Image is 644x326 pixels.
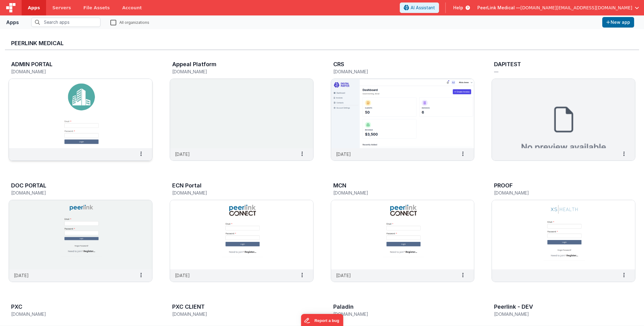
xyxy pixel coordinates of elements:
[31,18,100,27] input: Search apps
[172,182,202,189] h3: ECN Portal
[400,2,439,13] button: AI Assistant
[333,304,354,310] h3: Paladin
[172,304,205,310] h3: PXC CLIENT
[494,312,620,316] h5: [DOMAIN_NAME]
[172,191,298,195] h5: [DOMAIN_NAME]
[172,312,298,316] h5: [DOMAIN_NAME]
[11,182,46,189] h3: DOC PORTAL
[333,182,346,189] h3: MCN
[494,304,533,310] h3: Peerlink - DEV
[477,5,520,11] span: PeerLink Medical —
[333,69,459,74] h5: [DOMAIN_NAME]
[336,151,351,157] p: [DATE]
[333,191,459,195] h5: [DOMAIN_NAME]
[172,61,216,67] h3: Appeal Platform
[11,304,22,310] h3: PXC
[11,312,137,316] h5: [DOMAIN_NAME]
[175,151,190,157] p: [DATE]
[411,5,435,11] span: AI Assistant
[175,272,190,279] p: [DATE]
[477,5,639,11] button: PeerLink Medical — [DOMAIN_NAME][EMAIL_ADDRESS][DOMAIN_NAME]
[494,69,620,74] h5: —
[494,61,521,67] h3: DAPITEST
[110,19,149,25] label: All organizations
[494,182,513,189] h3: PROOF
[11,69,137,74] h5: [DOMAIN_NAME]
[520,5,632,11] span: [DOMAIN_NAME][EMAIL_ADDRESS][DOMAIN_NAME]
[28,5,40,11] span: Apps
[333,312,459,316] h5: [DOMAIN_NAME]
[11,40,633,46] h3: PeerLink Medical
[83,5,110,11] span: File Assets
[602,17,634,28] button: New app
[333,61,344,67] h3: CRS
[14,272,29,279] p: [DATE]
[494,191,620,195] h5: [DOMAIN_NAME]
[453,5,463,11] span: Help
[52,5,71,11] span: Servers
[172,69,298,74] h5: [DOMAIN_NAME]
[11,61,53,67] h3: ADMIN PORTAL
[6,19,19,26] div: Apps
[11,191,137,195] h5: [DOMAIN_NAME]
[336,272,351,279] p: [DATE]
